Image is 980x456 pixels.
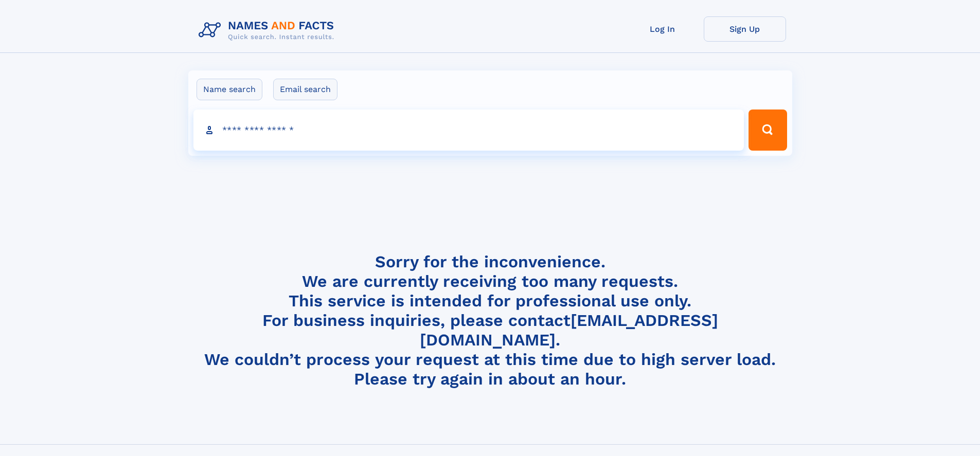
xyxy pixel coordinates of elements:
[749,110,787,151] button: Search Button
[194,16,343,44] img: Logo Names and Facts
[273,79,337,100] label: Email search
[621,16,704,42] a: Log In
[704,16,786,42] a: Sign Up
[197,79,262,100] label: Name search
[194,252,786,389] h4: Sorry for the inconvenience. We are currently receiving too many requests. This service is intend...
[193,110,744,151] input: search input
[420,311,718,350] a: [EMAIL_ADDRESS][DOMAIN_NAME]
